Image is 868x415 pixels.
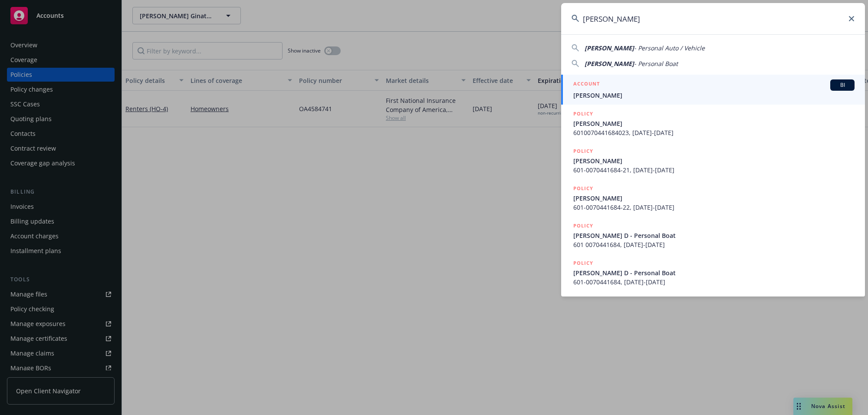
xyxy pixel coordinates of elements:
h5: POLICY [573,221,593,230]
span: 601 0070441684, [DATE]-[DATE] [573,240,855,249]
span: 601-0070441684-22, [DATE]-[DATE] [573,203,855,212]
span: [PERSON_NAME] D - Personal Boat [573,231,855,240]
h5: POLICY [573,184,593,193]
a: ACCOUNTBI[PERSON_NAME] [561,75,865,105]
input: Search... [561,3,865,34]
h5: ACCOUNT [573,79,600,90]
a: POLICY[PERSON_NAME]6010070441684023, [DATE]-[DATE] [561,105,865,142]
span: [PERSON_NAME] [573,156,855,165]
a: POLICY[PERSON_NAME]601-0070441684-21, [DATE]-[DATE] [561,142,865,179]
span: [PERSON_NAME] [573,194,855,203]
span: [PERSON_NAME] [585,44,634,52]
span: [PERSON_NAME] [573,91,855,100]
a: POLICY[PERSON_NAME] D - Personal Boat601-0070441684, [DATE]-[DATE] [561,254,865,291]
h5: POLICY [573,109,593,118]
span: BI [834,81,851,89]
span: 601-0070441684, [DATE]-[DATE] [573,277,855,287]
span: [PERSON_NAME] D - Personal Boat [573,268,855,277]
span: 601-0070441684-21, [DATE]-[DATE] [573,165,855,175]
h5: POLICY [573,259,593,267]
span: [PERSON_NAME] [585,59,634,68]
span: [PERSON_NAME] [573,119,855,128]
a: POLICY[PERSON_NAME] D - Personal Boat601 0070441684, [DATE]-[DATE] [561,217,865,254]
span: 6010070441684023, [DATE]-[DATE] [573,128,855,137]
span: - Personal Boat [634,59,678,68]
h5: POLICY [573,147,593,155]
span: - Personal Auto / Vehicle [634,44,705,52]
a: POLICY[PERSON_NAME]601-0070441684-22, [DATE]-[DATE] [561,179,865,217]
